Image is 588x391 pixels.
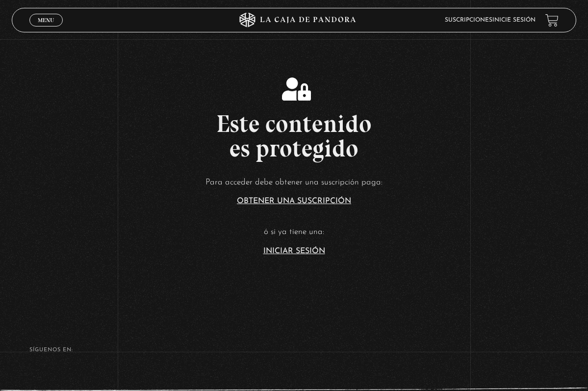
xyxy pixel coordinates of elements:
a: Inicie sesión [492,17,536,23]
span: Menu [38,17,54,23]
a: Iniciar Sesión [263,247,325,255]
span: Cerrar [35,26,58,32]
a: Suscripciones [445,17,492,23]
a: Obtener una suscripción [237,197,351,205]
a: View your shopping cart [545,13,559,26]
h4: SÍguenos en: [29,347,559,353]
